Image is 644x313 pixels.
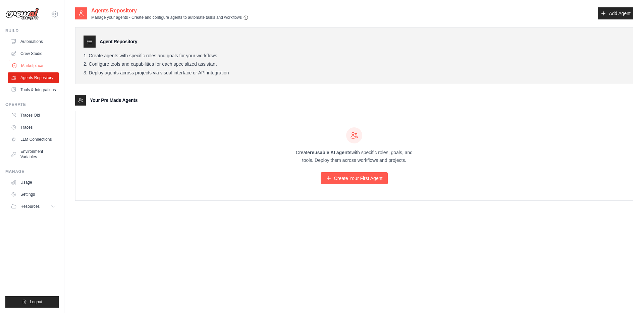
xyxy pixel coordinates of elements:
[8,201,59,212] button: Resources
[8,36,59,47] a: Automations
[90,97,138,104] h3: Your Pre Made Agents
[321,172,388,184] a: Create Your First Agent
[5,169,59,174] div: Manage
[8,146,59,162] a: Environment Variables
[5,102,59,107] div: Operate
[8,48,59,59] a: Crew Studio
[5,8,39,20] img: Logo
[84,53,625,59] li: Create agents with specific roles and goals for your workflows
[5,28,59,34] div: Build
[8,122,59,133] a: Traces
[84,70,625,76] li: Deploy agents across projects via visual interface or API integration
[8,189,59,200] a: Settings
[91,15,249,20] p: Manage your agents - Create and configure agents to automate tasks and workflows
[290,149,419,164] p: Create with specific roles, goals, and tools. Deploy them across workflows and projects.
[310,150,352,155] strong: reusable AI agents
[8,72,59,83] a: Agents Repository
[8,84,59,95] a: Tools & Integrations
[8,177,59,188] a: Usage
[20,204,40,209] span: Resources
[84,61,625,67] li: Configure tools and capabilities for each specialized assistant
[8,134,59,145] a: LLM Connections
[598,7,633,19] a: Add Agent
[5,296,59,308] button: Logout
[9,60,59,71] a: Marketplace
[100,38,137,45] h3: Agent Repository
[91,7,249,15] h2: Agents Repository
[8,110,59,121] a: Traces Old
[30,299,42,305] span: Logout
